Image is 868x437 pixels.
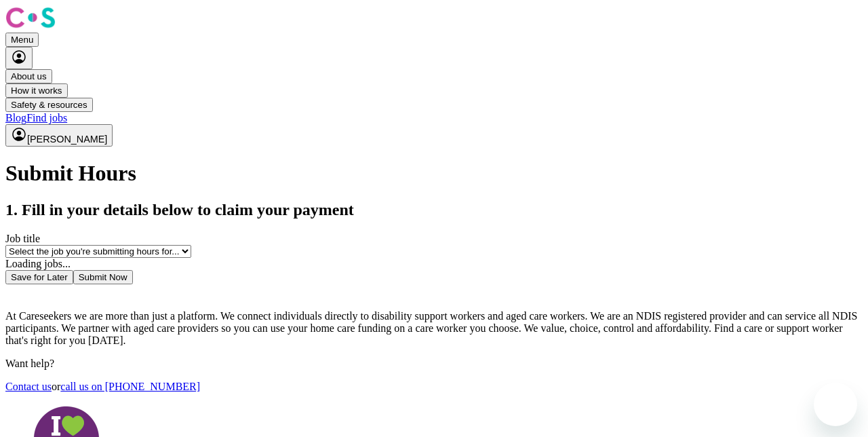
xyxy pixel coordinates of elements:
[5,258,71,269] span: Loading jobs...
[5,5,56,30] img: Careseekers logo
[5,83,68,98] button: How it works
[5,381,863,393] p: or
[5,20,56,32] a: Careseekers logo
[27,134,107,145] span: [PERSON_NAME]
[5,201,863,219] h2: 1. Fill in your details below to claim your payment
[5,310,863,347] p: At Careseekers we are more than just a platform. We connect individuals directly to disability su...
[5,381,52,392] a: Contact us
[5,287,170,299] a: Careseekers home page
[73,270,133,284] button: Submit your job report
[5,33,39,47] button: Menu
[26,112,67,123] a: Find jobs
[5,358,863,370] p: Want help?
[60,381,200,392] a: call us on [PHONE_NUMBER]
[5,124,113,147] button: My Account
[5,233,40,244] label: Job title
[5,112,26,123] a: Blog
[5,161,863,186] h1: Submit Hours
[5,270,73,284] button: Save your job report
[5,47,33,69] button: My Account
[5,69,52,83] button: About us
[814,383,857,426] iframe: Button to launch messaging window
[5,98,93,112] button: Safety & resources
